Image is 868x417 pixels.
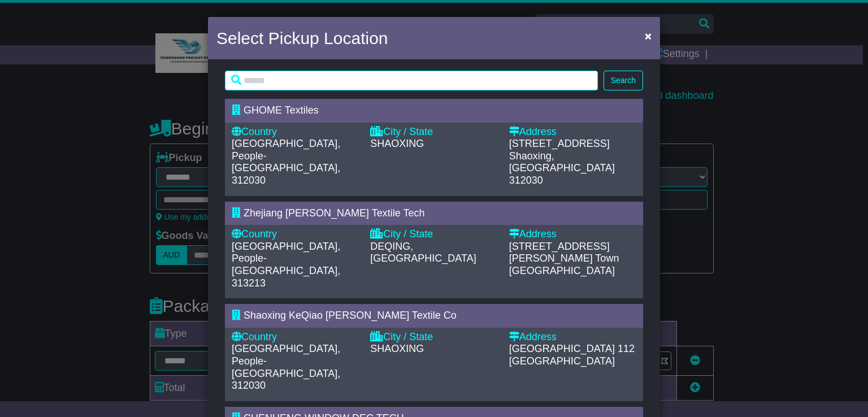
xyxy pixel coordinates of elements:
span: 112 [GEOGRAPHIC_DATA] [509,343,635,367]
span: GHOME Textiles [244,105,319,116]
span: Shaoxing KeQiao [PERSON_NAME] Textile Co [244,310,457,321]
div: Country [232,228,359,241]
span: SHAOXING [370,138,424,149]
span: [GEOGRAPHIC_DATA], People-[GEOGRAPHIC_DATA], 312030 [232,138,340,186]
span: DEQING,[GEOGRAPHIC_DATA] [370,241,476,264]
span: Shaoxing, [GEOGRAPHIC_DATA] 312030 [509,150,615,186]
div: City / State [370,126,497,138]
span: [PERSON_NAME] Town [GEOGRAPHIC_DATA] [509,253,619,276]
div: Address [509,331,636,344]
span: SHAOXING [370,343,424,354]
span: [STREET_ADDRESS] [509,138,610,149]
span: [GEOGRAPHIC_DATA] [509,343,615,354]
div: Country [232,331,359,344]
div: City / State [370,228,497,241]
button: Search [604,71,643,90]
span: [STREET_ADDRESS] [509,241,610,252]
span: [GEOGRAPHIC_DATA], People-[GEOGRAPHIC_DATA], 313213 [232,241,340,289]
div: Address [509,228,636,241]
div: City / State [370,331,497,344]
span: Zhejiang [PERSON_NAME] Textile Tech [244,207,424,219]
span: [GEOGRAPHIC_DATA], People-[GEOGRAPHIC_DATA], 312030 [232,343,340,391]
h4: Select Pickup Location [216,25,388,51]
span: × [645,29,652,42]
div: Address [509,126,636,138]
div: Country [232,126,359,138]
button: Close [639,24,657,47]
